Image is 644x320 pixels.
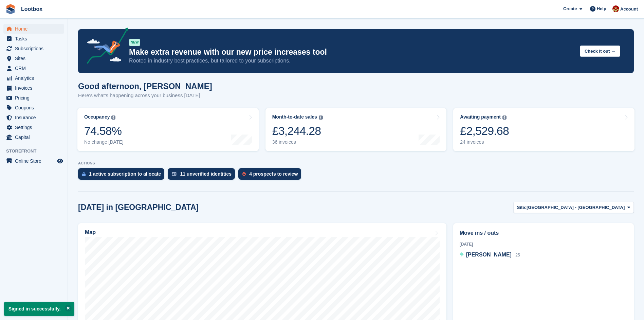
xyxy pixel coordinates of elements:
p: Rooted in industry best practices, but tailored to your subscriptions. [129,57,574,65]
span: Invoices [15,83,56,93]
a: menu [3,54,64,63]
div: 24 invoices [460,139,509,145]
a: menu [3,34,64,43]
div: 4 prospects to review [249,171,298,177]
a: menu [3,103,64,112]
img: icon-info-grey-7440780725fd019a000dd9b08b2336e03edf1995a4989e88bcd33f0948082b44.svg [502,115,507,120]
div: Occupancy [84,114,110,120]
span: Coupons [15,103,56,112]
div: Month-to-date sales [272,114,317,120]
span: Insurance [15,113,56,122]
h2: Map [85,229,96,235]
h1: Good afternoon, [PERSON_NAME] [78,82,212,91]
a: menu [3,64,64,73]
span: Help [597,5,606,12]
span: Account [620,6,638,13]
div: NEW [129,39,140,46]
a: menu [3,156,64,166]
img: icon-info-grey-7440780725fd019a000dd9b08b2336e03edf1995a4989e88bcd33f0948082b44.svg [111,115,115,120]
div: No change [DATE] [84,139,124,145]
span: Create [563,5,577,12]
a: 1 active subscription to allocate [78,168,168,183]
a: Occupancy 74.58% No change [DATE] [77,108,259,151]
span: [PERSON_NAME] [466,252,512,257]
a: menu [3,93,64,103]
img: active_subscription_to_allocate_icon-d502201f5373d7db506a760aba3b589e785aa758c864c3986d89f69b8ff3... [82,172,86,176]
span: Site: [517,204,527,211]
img: icon-info-grey-7440780725fd019a000dd9b08b2336e03edf1995a4989e88bcd33f0948082b44.svg [319,115,323,120]
div: Awaiting payment [460,114,501,120]
img: price-adjustments-announcement-icon-8257ccfd72463d97f412b2fc003d46551f7dbcb40ab6d574587a9cd5c0d94... [81,28,129,66]
a: Awaiting payment £2,529.68 24 invoices [453,108,634,151]
a: menu [3,24,64,34]
span: Home [15,24,56,34]
img: stora-icon-8386f47178a22dfd0bd8f6a31ec36ba5ce8667c1dd55bd0f319d3a0aa187defe.svg [5,4,16,14]
h2: [DATE] in [GEOGRAPHIC_DATA] [78,203,199,212]
div: 11 unverified identities [180,171,232,177]
a: menu [3,113,64,122]
span: Settings [15,123,56,132]
div: 1 active subscription to allocate [89,171,161,177]
span: Pricing [15,93,56,103]
a: menu [3,73,64,83]
span: [GEOGRAPHIC_DATA] - [GEOGRAPHIC_DATA] [527,204,625,211]
img: Chad Brown [612,5,619,12]
span: Sites [15,54,56,63]
span: Storefront [6,148,68,155]
div: [DATE] [460,241,627,247]
span: Capital [15,132,56,142]
div: £3,244.28 [272,124,323,138]
a: menu [3,44,64,53]
span: Tasks [15,34,56,43]
span: CRM [15,64,56,73]
span: Subscriptions [15,44,56,53]
p: Here's what's happening across your business [DATE] [78,92,212,100]
a: 4 prospects to review [238,168,305,183]
button: Check it out → [580,46,620,57]
span: Analytics [15,73,56,83]
p: ACTIONS [78,161,634,165]
img: prospect-51fa495bee0391a8d652442698ab0144808aea92771e9ea1ae160a38d050c398.svg [242,172,246,176]
span: Online Store [15,156,56,166]
h2: Move ins / outs [460,229,627,237]
a: menu [3,83,64,93]
button: Site: [GEOGRAPHIC_DATA] - [GEOGRAPHIC_DATA] [513,202,634,213]
a: menu [3,132,64,142]
div: 74.58% [84,124,124,138]
div: £2,529.68 [460,124,509,138]
a: Lootbox [18,3,45,15]
img: verify_identity-adf6edd0f0f0b5bbfe63781bf79b02c33cf7c696d77639b501bdc392416b5a36.svg [172,172,177,176]
a: [PERSON_NAME] 25 [460,251,520,260]
a: Month-to-date sales £3,244.28 36 invoices [265,108,447,151]
div: 36 invoices [272,139,323,145]
a: Preview store [56,157,64,165]
p: Signed in successfully. [4,302,74,316]
p: Make extra revenue with our new price increases tool [129,47,574,57]
span: 25 [515,253,520,257]
a: 11 unverified identities [168,168,238,183]
a: menu [3,123,64,132]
